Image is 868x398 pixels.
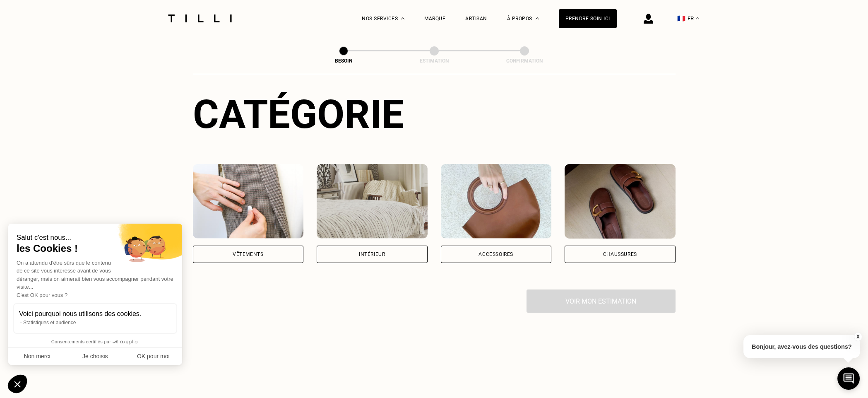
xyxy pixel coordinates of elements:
div: Intérieur [359,252,385,257]
div: Catégorie [193,91,676,137]
img: Intérieur [317,164,428,239]
span: 🇫🇷 [677,14,685,22]
div: Accessoires [478,252,513,257]
div: Chaussures [603,252,637,257]
img: Chaussures [565,164,676,239]
div: Besoin [302,58,385,64]
img: icône connexion [644,14,653,24]
p: Bonjour, avez-vous des questions? [743,335,860,358]
a: Artisan [465,16,487,22]
img: Accessoires [441,164,552,239]
button: X [854,332,862,341]
a: Prendre soin ici [559,9,617,28]
div: Estimation [393,58,476,64]
img: menu déroulant [696,17,699,19]
img: Vêtements [193,164,304,239]
img: Menu déroulant [401,17,404,19]
div: Confirmation [483,58,566,64]
a: Marque [424,16,445,22]
div: Vêtements [233,252,263,257]
img: Logo du service de couturière Tilli [165,14,235,22]
img: Menu déroulant à propos [536,17,539,19]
